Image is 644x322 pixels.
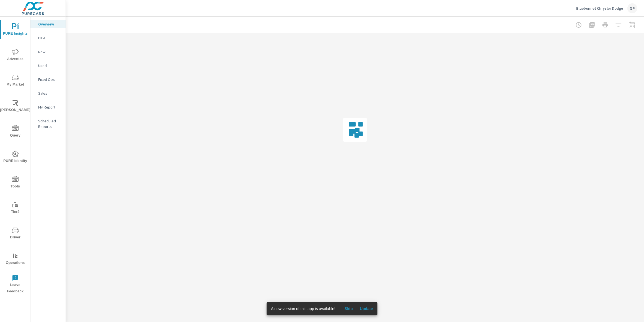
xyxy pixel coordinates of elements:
[38,35,61,41] p: PIPA
[360,306,373,311] span: Update
[2,176,29,190] span: Tools
[2,100,29,113] span: [PERSON_NAME]
[30,20,66,28] div: Overview
[38,118,61,129] p: Scheduled Reports
[38,63,61,68] p: Used
[2,74,29,88] span: My Market
[342,306,355,311] span: Skip
[358,304,375,313] button: Update
[2,151,29,164] span: PURE Identity
[2,253,29,266] span: Operations
[30,48,66,56] div: New
[38,104,61,110] p: My Report
[0,17,30,297] div: nav menu
[30,61,66,70] div: Used
[576,6,623,11] p: Bluebonnet Chrysler Dodge
[30,75,66,84] div: Fixed Ops
[2,23,29,37] span: PURE Insights
[30,89,66,97] div: Sales
[2,202,29,215] span: Tier2
[2,227,29,241] span: Driver
[38,21,61,27] p: Overview
[38,91,61,96] p: Sales
[38,77,61,82] p: Fixed Ops
[30,117,66,131] div: Scheduled Reports
[2,49,29,62] span: Advertise
[271,306,335,311] span: A new version of this app is available!
[38,49,61,55] p: New
[2,275,29,295] span: Leave Feedback
[340,304,358,313] button: Skip
[30,103,66,111] div: My Report
[2,125,29,139] span: Query
[30,34,66,42] div: PIPA
[627,3,637,13] div: DP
